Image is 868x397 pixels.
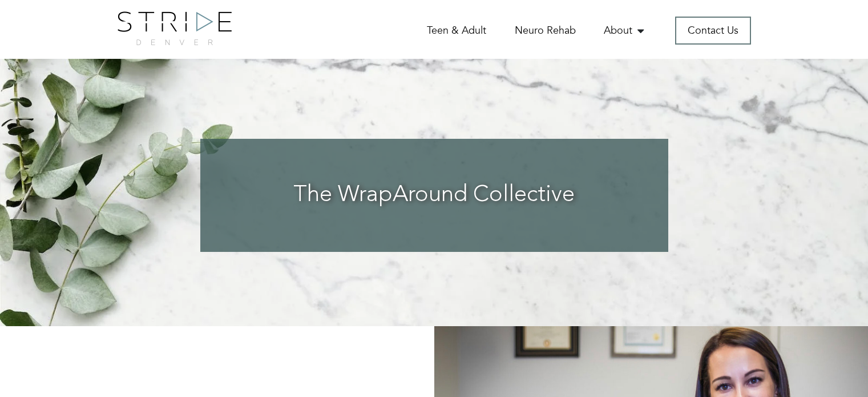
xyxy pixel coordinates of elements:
[515,23,576,38] a: Neuro Rehab
[118,11,232,45] img: logo.png
[223,182,645,209] h3: The WrapAround Collective
[675,17,751,45] a: Contact Us
[604,23,647,38] a: About
[427,23,486,38] a: Teen & Adult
